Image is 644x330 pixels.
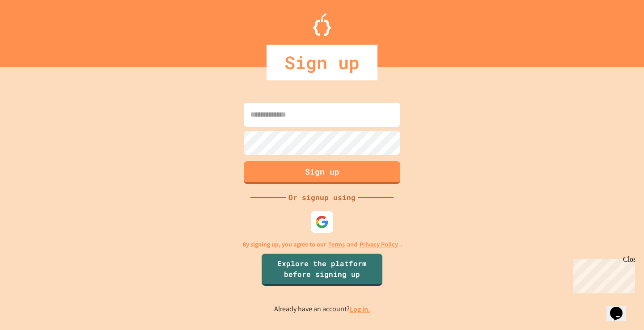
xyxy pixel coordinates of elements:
iframe: chat widget [570,255,635,293]
div: Chat with us now!Close [4,4,62,57]
a: Privacy Policy [360,240,398,249]
a: Terms [328,240,345,249]
img: Logo.svg [313,13,331,36]
a: Explore the platform before signing up [262,254,382,286]
a: Log in. [350,305,370,314]
p: By signing up, you agree to our and . [242,240,402,249]
img: google-icon.svg [315,215,329,229]
p: Already have an account? [274,304,370,315]
div: Sign up [267,45,377,80]
button: Sign up [244,161,400,184]
iframe: chat widget [606,294,635,321]
div: Or signup using [286,192,358,203]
